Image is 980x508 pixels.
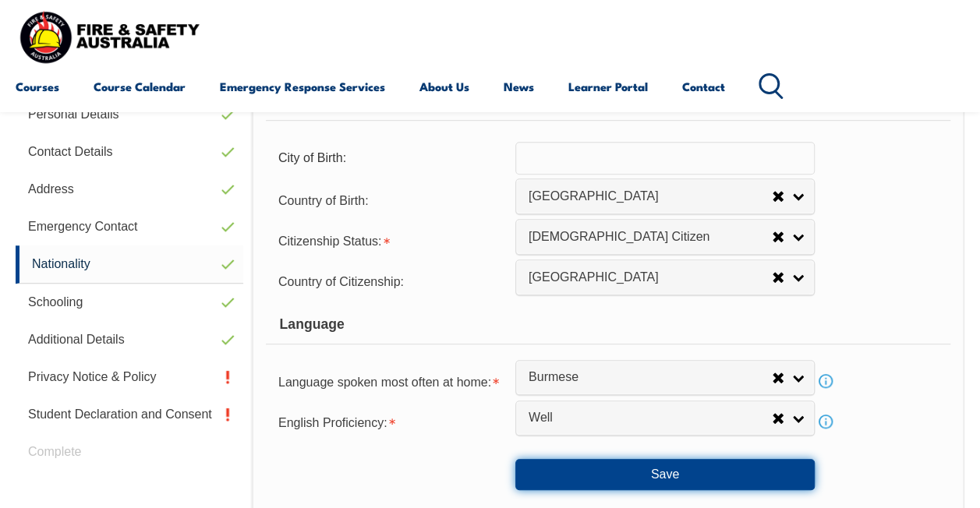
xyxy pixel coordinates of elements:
[504,68,534,105] a: News
[16,133,243,171] a: Contact Details
[529,270,772,286] span: [GEOGRAPHIC_DATA]
[278,275,404,288] span: Country of Citizenship:
[16,396,243,433] a: Student Declaration and Consent
[568,68,648,105] a: Learner Portal
[266,365,515,397] div: Language spoken most often at home is required.
[278,376,491,389] span: Language spoken most often at home:
[266,406,515,437] div: English Proficiency is required.
[16,68,59,105] a: Courses
[815,411,837,432] a: Info
[529,229,772,245] span: [DEMOGRAPHIC_DATA] Citizen
[16,96,243,133] a: Personal Details
[16,208,243,245] a: Emergency Contact
[220,68,385,105] a: Emergency Response Services
[278,235,382,248] span: Citizenship Status:
[529,369,772,386] span: Burmese
[94,68,186,105] a: Course Calendar
[266,143,515,173] div: City of Birth:
[682,68,725,105] a: Contact
[16,358,243,396] a: Privacy Notice & Policy
[16,321,243,358] a: Additional Details
[16,284,243,321] a: Schooling
[529,189,772,205] span: [GEOGRAPHIC_DATA]
[16,171,243,208] a: Address
[266,305,950,344] div: Language
[278,416,387,429] span: English Proficiency:
[529,410,772,426] span: Well
[16,245,243,284] a: Nationality
[278,194,369,207] span: Country of Birth:
[419,68,469,105] a: About Us
[815,370,837,392] a: Info
[515,459,815,490] button: Save
[266,224,515,256] div: Citizenship Status is required.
